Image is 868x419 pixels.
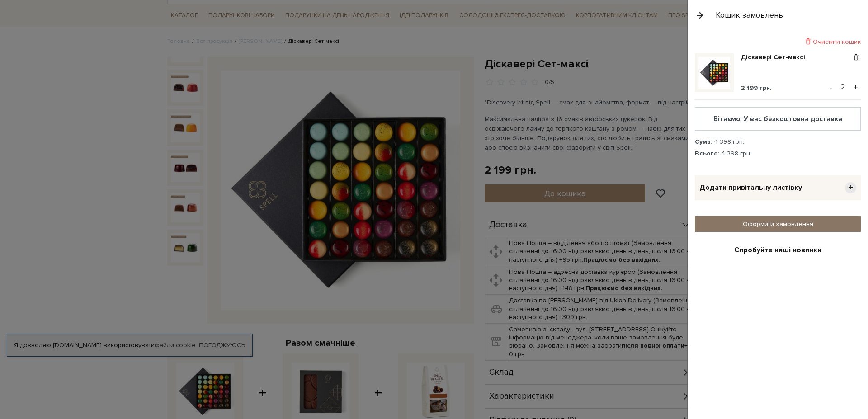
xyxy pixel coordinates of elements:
button: - [826,80,835,94]
img: Діскавері Сет-максі [698,57,730,89]
span: Додати привітальну листівку [699,183,802,193]
div: : 4 398 грн. [695,138,861,146]
strong: Всього [695,150,718,157]
div: Кошик замовлень [716,10,783,20]
div: Очистити кошик [695,38,861,46]
button: + [850,80,861,94]
div: : 4 398 грн. [695,150,861,158]
span: 2 199 грн. [741,84,772,92]
strong: Сума [695,138,711,146]
a: Діскавері Сет-максі [741,53,812,61]
a: Оформити замовлення [695,216,861,232]
span: + [845,182,856,193]
div: Вітаємо! У вас безкоштовна доставка [703,115,853,123]
div: Спробуйте наші новинки [700,245,855,255]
